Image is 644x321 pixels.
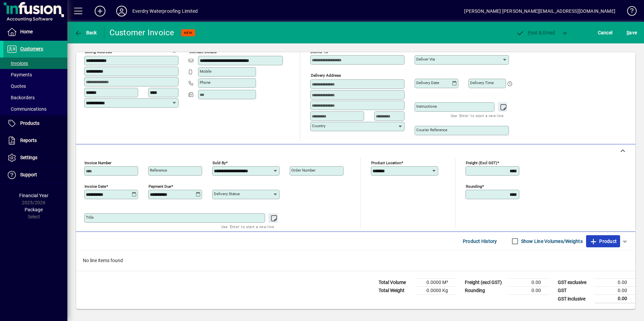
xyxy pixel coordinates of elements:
button: Copy to Delivery address [169,44,180,55]
button: Product [586,235,620,247]
td: GST [554,287,595,295]
span: ost & Email [516,30,555,35]
mat-label: Order number [291,168,316,173]
span: Package [25,207,43,212]
mat-label: Courier Reference [416,128,447,132]
span: Home [20,29,33,34]
mat-label: Mobile [200,69,212,74]
div: Everdry Waterproofing Limited [132,6,198,16]
span: Communications [7,106,46,112]
a: Backorders [3,92,67,103]
td: 0.00 [509,279,549,287]
button: Post & Email [513,27,558,39]
span: Support [20,172,37,177]
span: Product History [463,236,497,247]
span: Invoices [7,61,28,66]
mat-label: Rounding [466,184,482,189]
td: Total Volume [375,279,416,287]
span: ave [626,27,637,38]
span: Back [74,30,97,35]
td: 0.0000 Kg [416,287,456,295]
mat-label: Product location [371,160,401,165]
span: S [626,30,629,35]
span: Cancel [598,27,613,38]
td: GST exclusive [554,279,595,287]
button: Product History [460,235,500,247]
button: Cancel [596,27,614,39]
mat-label: Instructions [416,104,437,109]
span: NEW [184,31,192,35]
span: Financial Year [19,193,49,198]
a: Quotes [3,80,67,92]
mat-label: Delivery date [416,80,439,85]
td: GST inclusive [554,295,595,303]
td: 0.00 [595,287,635,295]
span: Backorders [7,95,35,100]
a: Home [3,24,67,40]
mat-label: Invoice number [85,160,111,165]
a: Settings [3,149,67,166]
a: Products [3,115,67,132]
a: Knowledge Base [622,1,636,23]
mat-label: Payment due [149,184,171,189]
mat-label: Phone [200,80,211,85]
mat-label: Title [86,215,94,220]
a: Communications [3,103,67,115]
mat-label: Delivery status [214,191,240,196]
a: Invoices [3,58,67,69]
mat-label: Delivery time [470,80,494,85]
td: Total Weight [375,287,416,295]
td: Freight (excl GST) [461,279,509,287]
span: Products [20,120,39,126]
span: Payments [7,72,32,77]
a: Payments [3,69,67,80]
mat-hint: Use 'Enter' to start a new line [451,112,504,119]
td: Rounding [461,287,509,295]
mat-label: Freight (excl GST) [466,160,497,165]
span: Reports [20,138,37,143]
label: Show Line Volumes/Weights [520,238,583,245]
button: Profile [111,5,132,17]
td: 0.0000 M³ [416,279,456,287]
mat-label: Country [312,123,325,128]
span: Settings [20,155,37,160]
span: Product [589,236,617,247]
div: Customer Invoice [109,27,174,38]
a: Support [3,167,67,183]
span: P [528,30,531,35]
td: 0.00 [595,279,635,287]
div: No line items found [76,250,635,271]
a: View on map [159,44,169,55]
app-page-header-button: Back [67,27,104,39]
button: Add [89,5,111,17]
div: [PERSON_NAME] [PERSON_NAME][EMAIL_ADDRESS][DOMAIN_NAME] [464,6,615,16]
mat-label: Sold by [213,160,226,165]
span: Customers [20,46,43,51]
mat-hint: Use 'Enter' to start a new line [221,223,274,230]
td: 0.00 [595,295,635,303]
button: Back [73,27,99,39]
mat-label: Invoice date [85,184,106,189]
td: 0.00 [509,287,549,295]
span: Quotes [7,83,26,89]
mat-label: Deliver via [416,57,435,62]
button: Save [625,27,639,39]
mat-label: Reference [150,168,167,173]
a: Reports [3,132,67,149]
